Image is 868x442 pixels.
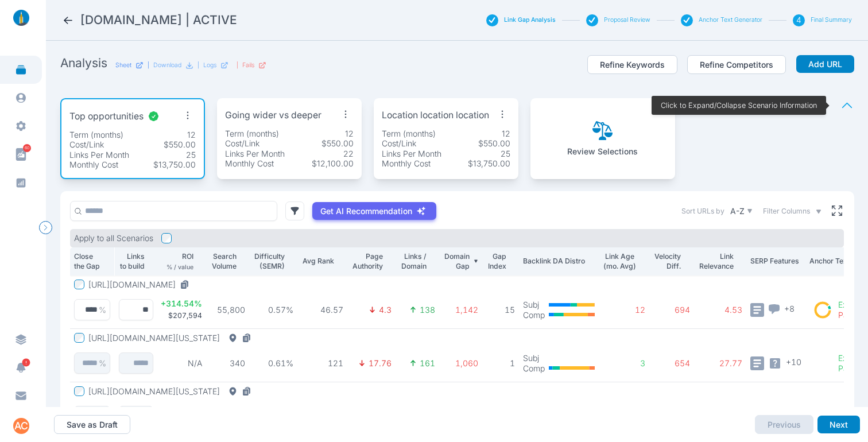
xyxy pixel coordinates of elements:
p: Subj [523,300,545,310]
button: Previous [755,415,813,435]
p: SERP Features [750,256,801,266]
p: 12 [603,305,646,315]
p: 17.76 [369,358,392,369]
p: Subj [523,406,545,417]
p: 1,060 [443,358,479,369]
p: Monthly Cost [382,158,431,169]
p: Links Per Month [69,150,129,160]
div: | [197,61,228,69]
p: $550.00 [321,138,354,149]
button: Link Gap Analysis [504,16,556,24]
p: 55,800 [210,305,245,315]
button: A-Z [728,204,755,218]
img: linklaunch_small.2ae18699.png [9,10,33,26]
button: Next [817,416,860,434]
p: 694 [653,305,690,315]
p: Link Relevance [698,251,734,272]
button: Get AI Recommendation [312,202,436,220]
p: Comp [523,363,545,374]
a: Sheet| [115,61,149,69]
p: Cost/Link [225,138,259,149]
p: $12,100.00 [312,158,354,169]
button: Anchor Text Generator [699,16,762,24]
p: N/A [161,358,202,369]
p: 12 [345,129,354,139]
div: | [237,61,266,69]
p: Cost/Link [382,138,416,149]
p: ROI [182,251,193,262]
p: 27.77 [698,358,743,369]
p: 0.61% [253,358,294,369]
button: [URL][DOMAIN_NAME][US_STATE] [88,333,256,343]
p: Link Age (mo. Avg) [603,251,637,272]
span: Filter Columns [763,206,810,216]
p: $13,750.00 [468,158,510,169]
p: Links Per Month [225,149,285,159]
p: $13,750.00 [153,160,196,170]
p: % [99,305,106,315]
h2: 2-10.com | ACTIVE [80,12,237,28]
p: Term (months) [69,130,123,140]
p: 3 [603,358,646,369]
p: 1,142 [443,305,479,315]
p: Close the Gap [74,251,102,272]
button: Proposal Review [604,16,650,24]
p: 25 [186,150,196,160]
label: Sort URLs by [681,206,724,216]
button: Save as Draft [54,415,130,435]
p: Gap Index [486,251,506,272]
p: Sheet [115,61,131,69]
p: % / value [166,263,193,272]
p: Review Selections [567,146,638,157]
button: Review Selections [567,121,638,157]
p: $550.00 [164,139,196,150]
p: Monthly Cost [69,160,118,170]
p: Links Per Month [382,149,441,159]
p: Term (months) [382,129,436,139]
p: Location location location [382,108,489,123]
div: 4 [793,14,805,26]
h2: Analysis [60,55,107,71]
p: 121 [301,358,343,369]
p: Domain Gap [443,251,470,272]
p: 46.57 [301,305,343,315]
p: Going wider vs deeper [225,108,321,123]
p: 15 [486,305,515,315]
p: Fails [242,61,254,69]
p: Links / Domain [400,251,427,272]
p: 25 [501,149,510,159]
p: Get AI Recommendation [320,206,412,216]
p: Subj [523,353,545,363]
p: Page Authority [351,251,383,272]
p: Download [153,61,181,69]
p: Difficulty (SEMR) [253,251,285,272]
p: 1 [486,358,515,369]
p: Cost/Link [69,139,104,150]
p: Monthly Cost [225,158,274,169]
button: [URL][DOMAIN_NAME][US_STATE] [88,386,256,397]
button: [URL][DOMAIN_NAME] [88,280,194,290]
p: Click to Expand/Collapse Scenario Information [661,100,817,111]
button: Refine Competitors [687,55,786,75]
p: + 314.54 % [161,298,202,309]
p: 4.3 [379,305,392,315]
p: 22 [343,149,354,159]
p: Top opportunities [69,110,144,124]
p: 340 [210,358,245,369]
p: Logs [203,61,216,69]
p: Term (months) [225,129,279,139]
p: % [99,358,106,369]
p: 4.53 [698,305,743,315]
span: 60 [23,144,31,152]
span: + 8 [784,303,795,314]
p: 0.57% [253,305,294,315]
p: 12 [502,129,510,139]
p: Backlink DA Distro [523,256,595,266]
p: 161 [420,358,435,369]
button: Add URL [796,55,854,73]
p: 654 [653,358,690,369]
button: Filter Columns [763,206,822,216]
button: Final Summary [811,16,852,24]
span: + 10 [786,356,801,367]
button: Refine Keywords [587,55,677,75]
